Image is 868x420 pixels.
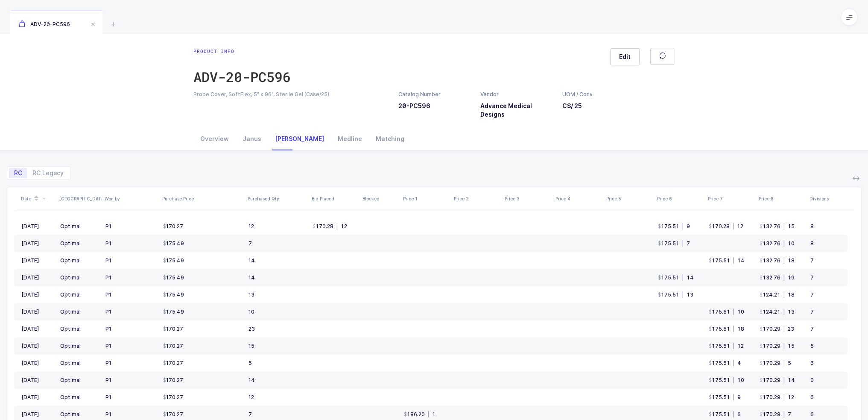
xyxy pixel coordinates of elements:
div: 6 [810,411,840,418]
div: P1 [105,343,111,350]
div: 175.51 [658,223,679,230]
div: 15 [248,343,254,350]
div: 8 [810,240,840,247]
span: | [679,291,687,298]
div: Price 1 [403,195,449,202]
div: Divisions [810,195,845,202]
div: Price 2 [454,195,500,202]
div: 6 [730,411,741,418]
div: 12 [248,223,254,230]
div: 170.29 [760,343,780,350]
button: Edit [610,48,640,65]
div: P1 [105,274,111,281]
div: Optimal [60,360,81,367]
div: 7 [248,411,252,418]
div: [DATE] [21,411,53,418]
div: 12 [333,223,347,230]
div: 9 [679,223,690,230]
span: | [780,377,788,383]
div: [DATE] [21,360,53,367]
div: 23 [780,326,794,332]
div: Price 3 [505,195,550,202]
div: 14 [248,274,255,281]
span: | [730,360,737,366]
div: Overview [193,127,236,150]
span: RC Legacy [32,170,64,176]
div: 170.29 [760,377,780,384]
div: 19 [780,274,795,281]
div: 10 [780,240,795,247]
div: 175.51 [658,240,679,247]
div: Optimal [60,291,81,298]
span: | [730,394,737,400]
div: 7 [810,326,840,332]
div: 132.76 [760,240,780,247]
div: 13 [679,291,693,298]
span: Edit [619,53,631,61]
div: Janus [236,127,268,150]
span: | [730,308,737,315]
div: 175.51 [709,308,730,315]
div: 6 [810,394,840,401]
span: 170.27 [163,377,183,384]
div: Won by [105,195,157,202]
div: Price 6 [657,195,703,202]
div: P1 [105,240,111,247]
div: 170.29 [760,326,780,332]
div: [DATE] [21,257,53,264]
div: 13 [780,308,795,315]
div: 1 [425,411,435,418]
div: P1 [105,377,111,384]
div: Optimal [60,394,81,401]
div: 175.51 [709,394,730,401]
span: / 25 [571,102,582,109]
div: Price 8 [759,195,804,202]
div: 5 [248,360,252,367]
div: Optimal [60,326,81,332]
span: | [730,411,737,417]
div: 10 [730,377,744,384]
span: | [730,223,737,229]
div: 124.21 [760,308,780,315]
div: P1 [105,360,111,367]
div: Purchase Price [162,195,243,202]
div: 124.21 [760,291,780,298]
div: 0 [810,377,840,384]
div: 13 [248,291,254,298]
span: | [679,240,687,247]
span: 170.27 [163,394,183,401]
span: | [780,360,788,366]
div: Product info [193,48,291,55]
span: | [780,223,788,229]
div: [DATE] [21,377,53,384]
span: 170.27 [163,343,183,350]
div: 14 [780,377,795,384]
span: 170.27 [163,411,183,418]
div: 23 [248,326,255,332]
span: 170.27 [163,360,183,367]
div: Optimal [60,223,81,230]
div: Optimal [60,240,81,247]
span: | [333,223,341,229]
span: 175.49 [163,308,184,315]
div: P1 [105,257,111,264]
span: RC [14,170,22,176]
div: [DATE] [21,394,53,401]
div: P1 [105,291,111,298]
div: Optimal [60,377,81,384]
span: | [730,377,737,383]
div: [DATE] [21,343,53,350]
div: Optimal [60,343,81,350]
span: | [679,223,687,229]
div: 170.29 [760,411,780,418]
span: | [730,343,737,349]
div: 14 [679,274,694,281]
span: 175.49 [163,240,184,247]
div: P1 [105,411,111,418]
span: | [780,274,788,281]
span: | [780,411,788,417]
div: Date [21,191,54,206]
div: 9 [730,394,741,401]
div: 8 [810,223,840,230]
div: 175.51 [709,411,730,418]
